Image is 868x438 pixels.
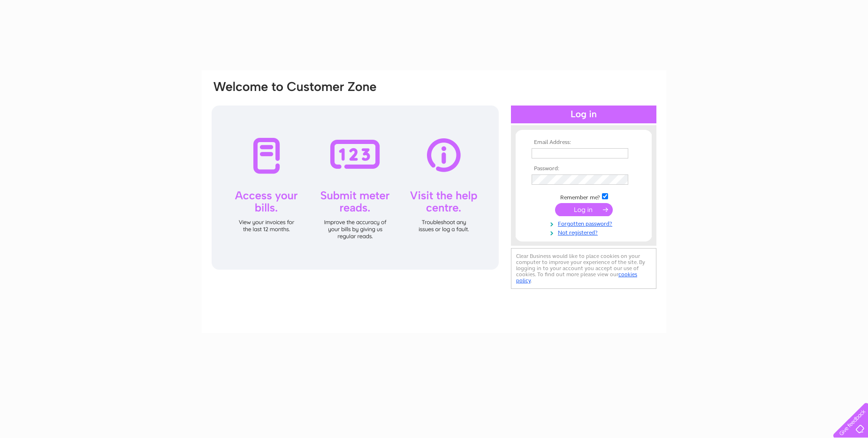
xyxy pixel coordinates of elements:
input: Submit [555,203,613,216]
th: Email Address: [529,139,638,146]
a: Not registered? [532,227,638,236]
a: Forgotten password? [532,219,638,227]
div: Clear Business would like to place cookies on your computer to improve your experience of the sit... [511,248,656,289]
th: Password: [529,166,638,172]
td: Remember me? [529,192,638,201]
a: cookies policy [516,271,637,284]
